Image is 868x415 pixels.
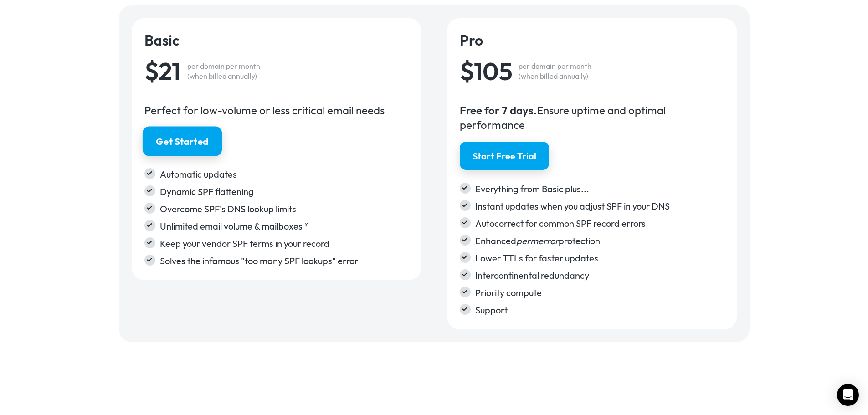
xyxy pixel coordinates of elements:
div: Solves the infamous "too many SPF lookups" error [160,255,409,267]
div: $105 [460,59,513,83]
em: permerror [516,235,559,246]
div: Perfect for low-volume or less critical email needs [144,103,409,118]
h4: Pro [460,31,724,49]
div: Open Intercom Messenger [837,384,859,406]
div: Intercontinental redundancy [475,269,724,282]
div: Unlimited email volume & mailboxes * [160,220,409,233]
div: Overcome SPF's DNS lookup limits [160,203,409,215]
div: Autocorrect for common SPF record errors [475,217,724,230]
div: Support [475,304,724,317]
div: Dynamic SPF flattening [160,185,409,198]
div: Ensure uptime and optimal performance [460,103,724,132]
div: Enhanced protection [475,235,724,247]
div: Priority compute [475,287,724,299]
strong: Free for 7 days. [460,103,537,117]
a: Start Free Trial [460,142,549,170]
div: per domain per month (when billed annually) [187,61,260,81]
div: Automatic updates [160,168,409,181]
a: Get Started [142,126,221,156]
div: $21 [144,59,181,83]
div: Get Started [156,135,209,148]
div: Instant updates when you adjust SPF in your DNS [475,200,724,213]
div: Keep your vendor SPF terms in your record [160,237,409,250]
div: Everything from Basic plus... [475,183,724,195]
div: Start Free Trial [473,150,536,163]
h4: Basic [144,31,409,49]
div: per domain per month (when billed annually) [519,61,591,81]
div: Lower TTLs for faster updates [475,252,724,265]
